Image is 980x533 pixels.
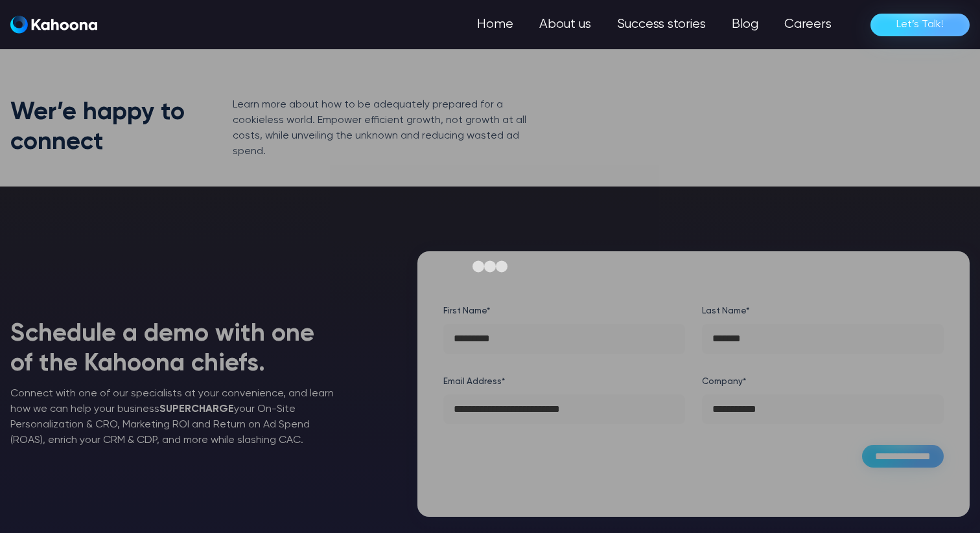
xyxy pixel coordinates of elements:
img: Kahoona logo white [10,16,97,34]
a: Home [464,12,526,38]
a: Blog [719,12,771,38]
div: Let’s Talk! [896,14,944,35]
a: About us [526,12,604,38]
a: Careers [771,12,845,38]
a: home [10,16,97,34]
a: Let’s Talk! [870,14,970,36]
iframe: Select a Date & Time - Calendly [166,40,814,493]
a: Success stories [604,12,719,38]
